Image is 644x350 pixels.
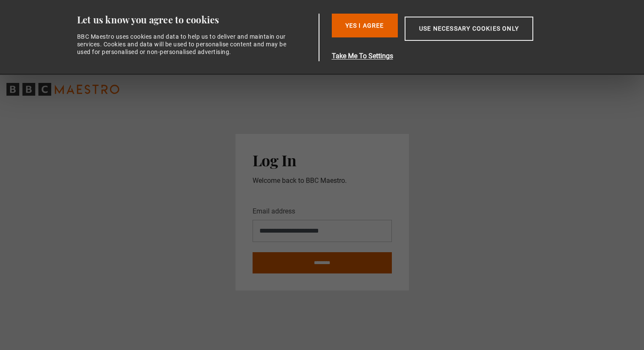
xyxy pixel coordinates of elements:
div: BBC Maestro uses cookies and data to help us to deliver and maintain our services. Cookies and da... [77,33,292,56]
button: Yes I Agree [332,14,398,37]
h2: Log In [253,151,392,169]
button: Take Me To Settings [332,51,574,61]
svg: BBC Maestro [6,83,119,96]
p: Welcome back to BBC Maestro. [253,176,392,186]
label: Email address [253,206,295,216]
div: Let us know you agree to cookies [77,14,316,26]
button: Use necessary cookies only [405,17,533,41]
